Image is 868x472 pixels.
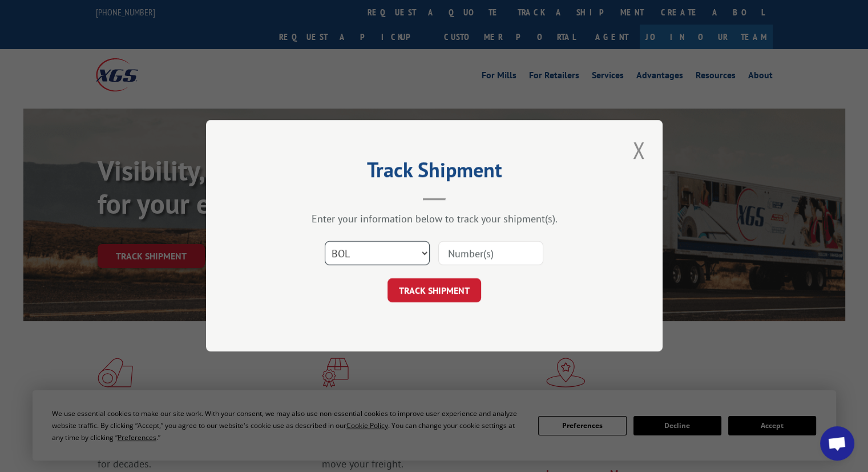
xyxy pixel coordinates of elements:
h2: Track Shipment [263,162,605,183]
button: TRACK SHIPMENT [387,279,481,303]
div: Enter your information below to track your shipment(s). [263,213,605,226]
input: Number(s) [438,242,543,266]
a: Open chat [820,426,854,461]
button: Close modal [629,134,648,166]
